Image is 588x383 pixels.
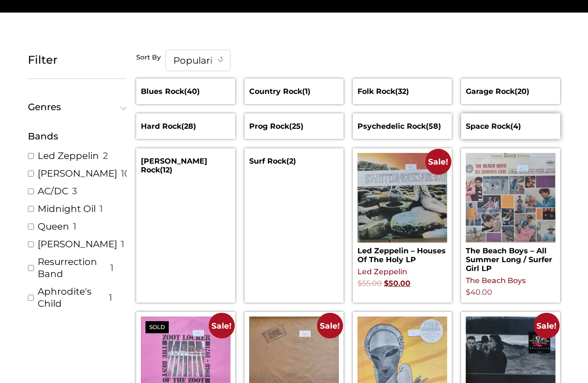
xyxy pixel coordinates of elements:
h2: [PERSON_NAME] Rock [141,153,231,178]
button: Genres [28,102,127,112]
a: Resurrection Band [38,256,106,280]
mark: (2) [286,157,296,165]
span: 1 [99,203,103,215]
span: Genres [28,102,123,112]
a: Aphrodite's Child [38,285,105,310]
img: Led Zeppelin – Houses Of The Holy LP [357,153,447,243]
span: $ [384,279,389,288]
a: Visit product category Surf Rock [249,153,339,169]
mark: (4) [510,122,521,131]
a: Visit product category Stoner Rock [141,153,231,178]
a: Visit product category Garage Rock [466,83,555,99]
mark: (25) [289,122,304,131]
a: Visit product category Prog Rock [249,118,339,134]
h2: Surf Rock [249,153,339,169]
a: Visit product category Blues Rock [141,83,231,99]
bdi: 50.00 [384,279,410,288]
span: Sale! [209,313,234,338]
div: Bands [28,129,127,143]
h5: Sort By [136,53,161,62]
h2: Folk Rock [357,83,447,99]
h2: Prog Rock [249,118,339,134]
span: Popularity [166,50,230,71]
span: $ [466,288,470,297]
span: 1 [109,291,112,304]
img: The Beach Boys – All Summer Long / Surfer Girl LP [466,153,555,243]
mark: (12) [160,165,172,174]
span: 1 [73,220,76,232]
h2: Led Zeppelin – Houses Of The Holy LP [357,243,447,264]
a: Led Zeppelin [38,150,99,162]
a: Sale! Led Zeppelin – Houses Of The Holy LP [357,153,447,264]
span: Sale! [425,149,451,174]
a: [PERSON_NAME] [38,167,117,179]
a: Midnight Oil [38,203,96,215]
span: 2 [103,150,108,162]
span: Sale! [534,313,559,338]
a: Visit product category Hard Rock [141,118,231,134]
a: Queen [38,220,69,232]
h5: Filter [28,53,127,67]
h2: Hard Rock [141,118,231,134]
a: Visit product category Space Rock [466,118,555,134]
mark: (20) [515,87,529,96]
span: 1 [110,262,113,274]
mark: (1) [302,87,311,96]
h2: Space Rock [466,118,555,134]
h2: The Beach Boys – All Summer Long / Surfer Girl LP [466,243,555,273]
mark: (28) [181,122,196,131]
a: [PERSON_NAME] [38,238,117,250]
a: AC/DC [38,185,68,197]
mark: (58) [426,122,441,131]
mark: (40) [184,87,200,96]
span: 3 [72,185,77,197]
h2: Blues Rock [141,83,231,99]
bdi: 40.00 [466,288,492,297]
h2: Psychedelic Rock [357,118,447,134]
a: Visit product category Folk Rock [357,83,447,99]
h2: Garage Rock [466,83,555,99]
a: Visit product category Country Rock [249,83,339,99]
mark: (32) [395,87,409,96]
span: 10 [121,167,130,179]
h2: Country Rock [249,83,339,99]
span: Sale! [317,313,343,338]
a: The Beach Boys – All Summer Long / Surfer Girl LP [466,153,555,273]
span: Popularity [165,50,231,71]
a: The Beach Boys [466,276,526,285]
a: Led Zeppelin [357,267,407,276]
bdi: 55.00 [357,279,382,288]
span: $ [357,279,362,288]
span: Sold [145,321,169,333]
a: Visit product category Psychedelic Rock [357,118,447,134]
span: 1 [121,238,124,250]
